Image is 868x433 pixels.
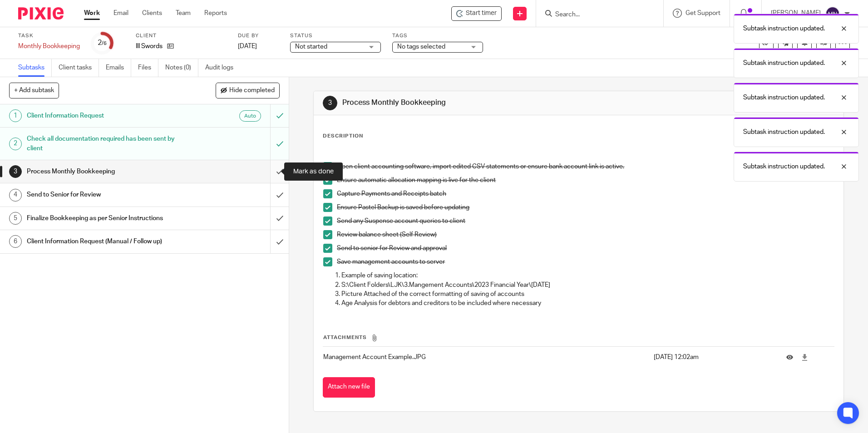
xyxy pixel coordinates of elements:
div: 2 [9,138,22,150]
div: 2 [98,38,107,48]
a: Emails [106,59,131,77]
h1: Finalize Bookkeeping as per Senior Instructions [27,212,183,225]
p: [DATE] 12:02am [654,353,773,362]
small: /6 [102,41,107,46]
div: 4 [9,189,22,202]
a: Notes (0) [165,59,198,77]
p: Subtask instruction updated. [743,128,825,137]
div: 3 [9,165,22,178]
p: Save management accounts to server [337,257,833,266]
button: Attach new file [323,377,375,398]
span: Not started [295,44,327,50]
p: Picture Attached of the correct formatting of saving of accounts [341,290,833,299]
p: Subtask instruction updated. [743,59,825,68]
label: Status [290,32,381,39]
p: S:\Client Folders\LJK\3.Mangement Accounts\2023 Financial Year\[DATE] [341,280,833,290]
p: Subtask instruction updated. [743,24,825,33]
p: Subtask instruction updated. [743,93,825,102]
p: Capture Payments and Receipts batch [337,189,833,198]
a: Files [138,59,158,77]
p: Subtask instruction updated. [743,162,825,171]
h1: Check all documentation required has been sent by client [27,132,183,155]
button: + Add subtask [9,83,59,98]
p: III Swords [136,42,163,51]
div: 1 [9,109,22,122]
h1: Client Information Request [27,109,183,123]
a: Download [801,353,808,362]
div: Monthly Bookkeeping [18,42,80,51]
a: Reports [204,9,227,18]
a: Clients [142,9,162,18]
label: Client [136,32,227,39]
a: Team [176,9,191,18]
p: Description [323,133,363,140]
p: Management Account Example.JPG [323,353,649,362]
a: Audit logs [205,59,240,77]
span: [DATE] [238,43,257,49]
a: Client tasks [59,59,99,77]
p: Send to senior for Review and approval [337,244,833,253]
p: Ensure automatic allocation mapping is live for the client [337,176,833,185]
img: svg%3E [825,6,840,21]
p: Send any Suspense account queries to client [337,216,833,226]
div: 5 [9,212,22,225]
a: Work [84,9,100,18]
label: Tags [392,32,483,39]
div: 6 [9,235,22,248]
a: Email [113,9,128,18]
img: Pixie [18,7,64,20]
p: Open client accounting software, import edited CSV statements or ensure bank account link is active. [337,162,833,171]
span: Attachments [323,335,367,340]
p: Review balance sheet (Self Review) [337,230,833,239]
button: Hide completed [216,83,280,98]
span: No tags selected [397,44,445,50]
div: III Swords - Monthly Bookkeeping [451,6,502,21]
p: Example of saving location: [341,271,833,280]
div: Auto [239,110,261,122]
h1: Client Information Request (Manual / Follow up) [27,235,183,248]
div: 3 [323,96,337,110]
p: Ensure Pastel Backup is saved before updating [337,203,833,212]
h1: Process Monthly Bookkeeping [342,98,598,108]
a: Subtasks [18,59,52,77]
label: Task [18,32,80,39]
label: Due by [238,32,279,39]
h1: Process Monthly Bookkeeping [27,165,183,178]
span: Hide completed [229,87,275,94]
h1: Send to Senior for Review [27,188,183,202]
p: Age Analysis for debtors and creditors to be included where necessary [341,299,833,308]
